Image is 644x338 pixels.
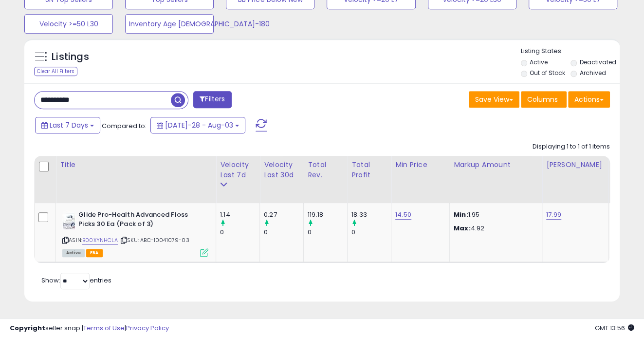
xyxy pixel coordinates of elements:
div: Total Rev. [308,160,343,180]
div: Displaying 1 to 1 of 1 items [533,142,610,151]
span: Compared to: [102,121,147,131]
span: Last 7 Days [50,120,88,130]
div: Velocity Last 7d [220,160,256,180]
div: 1.14 [220,210,259,219]
strong: Copyright [10,323,45,333]
label: Deactivated [579,58,616,66]
button: Actions [568,91,610,108]
a: 14.50 [395,210,411,220]
p: 4.92 [454,224,534,233]
div: seller snap | | [10,324,169,333]
strong: Max: [454,224,471,233]
p: 1.95 [454,210,534,219]
div: [PERSON_NAME] [546,160,604,170]
label: Active [530,58,548,66]
img: 41PsfHleWsL._SL40_.jpg [62,210,76,230]
a: B00XYNHCLA [82,236,118,244]
span: | SKU: ABC-10041079-03 [119,236,189,244]
div: 0 [264,228,303,237]
a: 17.99 [546,210,561,220]
div: Velocity Last 30d [264,160,299,180]
div: Markup Amount [454,160,538,170]
div: Title [60,160,212,170]
span: All listings currently available for purchase on Amazon [62,249,85,257]
strong: Min: [454,210,468,219]
button: Save View [469,91,519,108]
a: Terms of Use [83,323,125,333]
p: Listing States: [521,47,620,56]
label: Out of Stock [530,69,565,77]
div: 18.33 [351,210,391,219]
button: Filters [193,91,231,108]
b: Glide Pro-Health Advanced Floss Picks 30 Ea (Pack of 3) [78,210,197,231]
button: Last 7 Days [35,117,100,133]
div: 119.18 [308,210,347,219]
div: 0 [220,228,259,237]
button: Inventory Age [DEMOGRAPHIC_DATA]-180 [125,14,214,34]
h5: Listings [52,50,89,64]
a: Privacy Policy [126,323,169,333]
button: [DATE]-28 - Aug-03 [150,117,245,133]
button: Columns [521,91,567,108]
span: Show: entries [41,276,111,285]
div: 0.27 [264,210,303,219]
button: Velocity >=50 L30 [24,14,113,34]
span: [DATE]-28 - Aug-03 [165,120,233,130]
div: 0 [308,228,347,237]
div: ASIN: [62,210,208,256]
span: Columns [527,94,558,104]
span: 2025-08-11 13:56 GMT [595,323,634,333]
div: Min Price [395,160,445,170]
div: 0 [351,228,391,237]
div: Total Profit [351,160,387,180]
div: Clear All Filters [34,67,77,76]
label: Archived [579,69,606,77]
span: FBA [86,249,103,257]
